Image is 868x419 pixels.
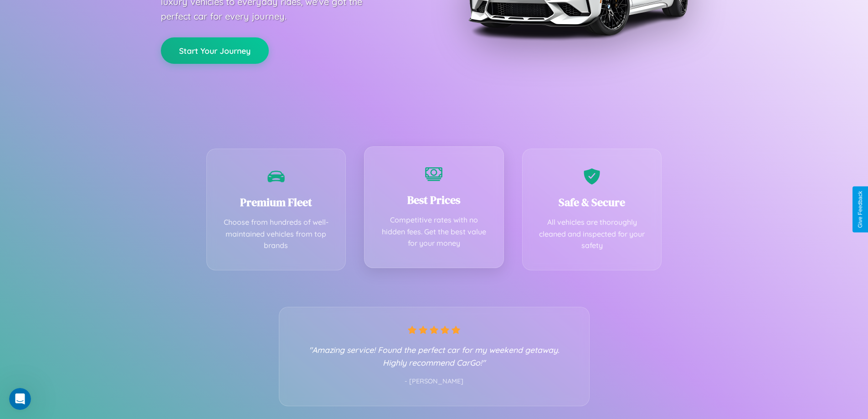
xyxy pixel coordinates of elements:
iframe: Intercom live chat [9,388,31,410]
p: Competitive rates with no hidden fees. Get the best value for your money [378,214,490,249]
p: - [PERSON_NAME] [298,376,571,388]
button: Start Your Journey [161,37,269,64]
p: Choose from hundreds of well-maintained vehicles from top brands [221,217,332,252]
h3: Premium Fleet [221,195,332,210]
h3: Best Prices [378,192,490,207]
p: All vehicles are thoroughly cleaned and inspected for your safety [536,217,648,252]
p: "Amazing service! Found the perfect car for my weekend getaway. Highly recommend CarGo!" [298,343,571,369]
div: Give Feedback [857,191,863,228]
h3: Safe & Secure [536,195,648,210]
